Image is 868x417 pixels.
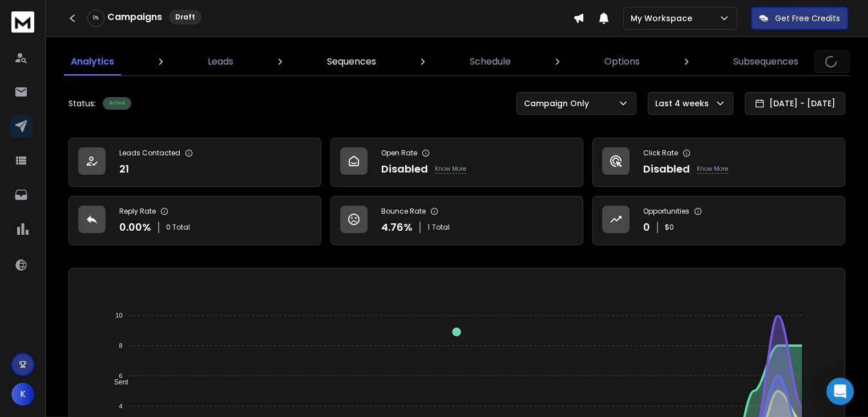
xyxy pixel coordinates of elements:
[11,383,34,406] button: K
[71,55,114,69] p: Analytics
[432,223,450,232] span: Total
[68,98,96,109] p: Status:
[631,13,697,24] p: My Workspace
[745,92,845,115] button: [DATE] - [DATE]
[604,55,640,69] p: Options
[470,55,511,69] p: Schedule
[697,165,728,174] p: Know More
[655,98,713,109] p: Last 4 weeks
[435,165,466,174] p: Know More
[643,149,678,158] p: Click Rate
[327,55,376,69] p: Sequences
[169,10,201,25] div: Draft
[119,372,123,379] tspan: 6
[119,219,151,235] p: 0.00 %
[116,312,123,319] tspan: 10
[64,48,121,75] a: Analytics
[733,55,798,69] p: Subsequences
[592,138,845,187] a: Click RateDisabledKnow More
[381,161,428,177] p: Disabled
[381,207,426,216] p: Bounce Rate
[106,378,128,386] span: Sent
[103,97,131,110] div: Active
[330,196,583,245] a: Bounce Rate4.76%1Total
[119,149,180,158] p: Leads Contacted
[726,48,805,75] a: Subsequences
[597,48,647,75] a: Options
[119,342,123,349] tspan: 8
[320,48,383,75] a: Sequences
[119,402,123,409] tspan: 4
[201,48,240,75] a: Leads
[119,161,129,177] p: 21
[592,196,845,245] a: Opportunities0$0
[775,13,840,24] p: Get Free Credits
[643,219,650,235] p: 0
[463,48,518,75] a: Schedule
[826,378,854,405] div: Open Intercom Messenger
[381,219,413,235] p: 4.76 %
[119,207,156,216] p: Reply Rate
[107,10,162,24] h1: Campaigns
[68,138,321,187] a: Leads Contacted21
[751,7,848,30] button: Get Free Credits
[11,11,34,33] img: logo
[643,207,689,216] p: Opportunities
[68,196,321,245] a: Reply Rate0.00%0 Total
[330,138,583,187] a: Open RateDisabledKnow More
[166,223,190,232] p: 0 Total
[93,15,99,22] p: 0 %
[381,149,417,158] p: Open Rate
[643,161,690,177] p: Disabled
[208,55,233,69] p: Leads
[665,223,674,232] p: $ 0
[427,223,430,232] span: 1
[524,98,594,109] p: Campaign Only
